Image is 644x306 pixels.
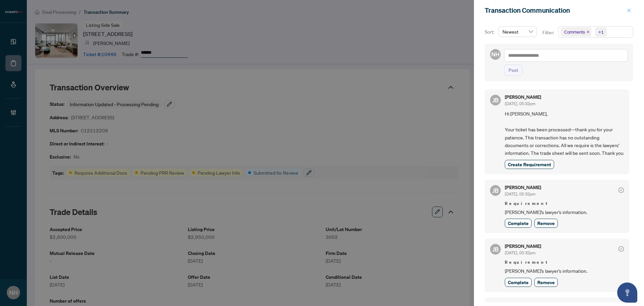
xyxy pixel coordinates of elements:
span: close [586,30,590,34]
p: Filter: [542,29,555,36]
h5: [PERSON_NAME] [505,185,541,190]
span: Requirement [505,259,624,266]
button: Open asap [617,282,637,303]
span: Hi [PERSON_NAME], Your ticket has been processed—thank you for your patience. This transaction ha... [505,110,624,157]
button: Post [504,64,523,76]
span: [DATE], 05:32pm [505,101,535,106]
span: [PERSON_NAME]'s lawyer's information. [505,267,624,275]
p: Sort: [485,28,496,36]
span: Remove [537,220,555,227]
span: Comments [564,29,585,35]
button: Remove [534,278,558,287]
span: check-circle [619,246,624,252]
span: JB [492,245,499,254]
span: check-circle [619,187,624,193]
button: Complete [505,219,532,228]
span: Create Requirement [508,161,551,168]
span: Complete [508,279,529,286]
span: Complete [508,220,529,227]
div: Transaction Communication [485,5,625,15]
span: Requirement [505,200,624,207]
button: Remove [534,219,558,228]
span: close [627,8,631,13]
button: Complete [505,278,532,287]
span: JB [492,186,499,195]
span: [PERSON_NAME]'s lawyer's information. [505,208,624,216]
span: [DATE], 05:32pm [505,250,535,255]
span: Remove [537,279,555,286]
h5: [PERSON_NAME] [505,244,541,249]
h5: [PERSON_NAME] [505,95,541,99]
span: [DATE], 05:32pm [505,191,535,196]
span: JB [492,95,499,105]
span: Newest [502,27,533,37]
span: NH [491,50,499,59]
span: Comments [561,27,591,37]
button: Create Requirement [505,160,554,169]
div: +1 [598,29,604,35]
